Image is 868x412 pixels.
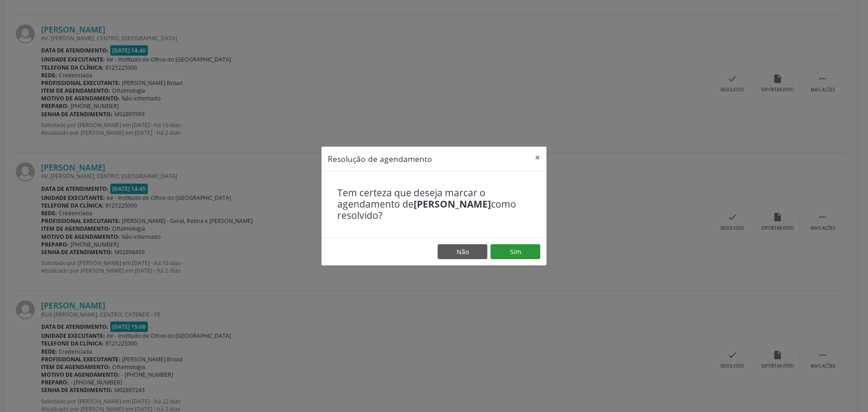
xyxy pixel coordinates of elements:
[528,147,547,169] button: Close
[414,198,491,210] b: [PERSON_NAME]
[328,153,432,165] h5: Resolução de agendamento
[491,244,540,260] button: Sim
[337,187,531,222] h4: Tem certeza que deseja marcar o agendamento de como resolvido?
[438,244,487,260] button: Não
